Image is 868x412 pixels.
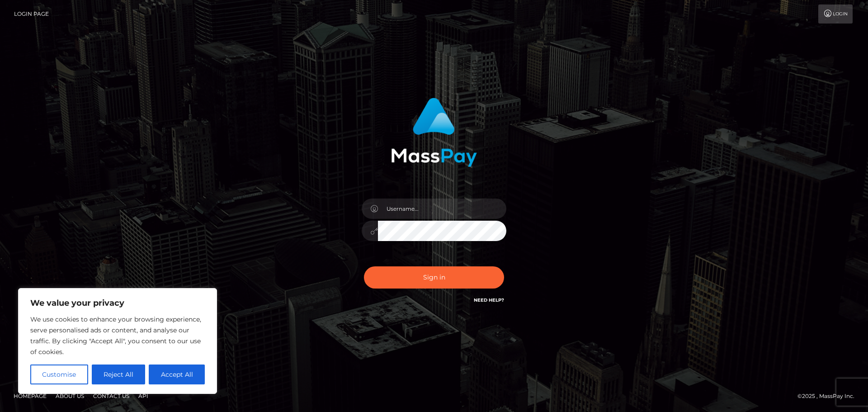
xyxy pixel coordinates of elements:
[30,298,205,308] p: We value your privacy
[135,389,152,403] a: API
[52,389,88,403] a: About Us
[149,365,205,384] button: Accept All
[364,266,504,289] button: Sign in
[797,391,861,401] div: © 2025 , MassPay Inc.
[10,389,50,403] a: Homepage
[378,199,506,219] input: Username...
[18,288,217,394] div: We value your privacy
[474,297,504,303] a: Need Help?
[92,365,146,384] button: Reject All
[391,98,477,167] img: MassPay Login
[818,5,853,24] a: Login
[30,314,205,357] p: We use cookies to enhance your browsing experience, serve personalised ads or content, and analys...
[90,389,133,403] a: Contact Us
[30,365,88,384] button: Customise
[14,5,49,24] a: Login Page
